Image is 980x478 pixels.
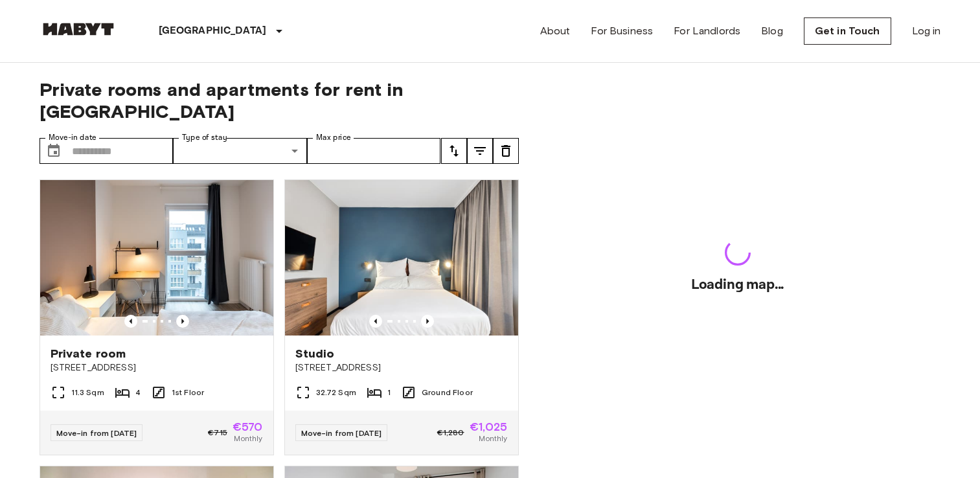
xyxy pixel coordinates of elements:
a: Get in Touch [804,17,891,45]
span: Move-in from [DATE] [56,428,137,438]
label: Max price [316,132,351,143]
a: About [540,23,571,39]
button: Previous image [176,315,189,328]
label: Type of stay [182,132,227,143]
a: For Business [591,23,653,39]
span: €570 [233,421,263,433]
button: Previous image [421,315,434,328]
a: Marketing picture of unit DE-01-12-003-01QPrevious imagePrevious imagePrivate room[STREET_ADDRESS... [40,179,274,455]
h2: Loading map... [691,276,784,294]
span: Monthly [479,433,507,444]
span: Private room [51,346,126,361]
span: 1st Floor [172,387,204,398]
button: Choose date [41,138,67,164]
button: tune [467,138,493,164]
img: Habyt [40,23,117,36]
button: tune [493,138,519,164]
span: Private rooms and apartments for rent in [GEOGRAPHIC_DATA] [40,78,519,122]
label: Move-in date [49,132,97,143]
span: Monthly [234,433,262,444]
a: For Landlords [674,23,740,39]
a: Marketing picture of unit DE-01-481-006-01Previous imagePrevious imageStudio[STREET_ADDRESS]32.72... [284,179,519,455]
button: Previous image [124,315,137,328]
span: 32.72 Sqm [316,387,356,398]
p: [GEOGRAPHIC_DATA] [159,23,267,39]
button: tune [441,138,467,164]
span: 4 [135,387,141,398]
span: [STREET_ADDRESS] [295,361,508,374]
span: €715 [208,427,227,438]
span: [STREET_ADDRESS] [51,361,263,374]
a: Log in [912,23,941,39]
span: 11.3 Sqm [71,387,104,398]
a: Blog [761,23,783,39]
span: Ground Floor [422,387,473,398]
img: Marketing picture of unit DE-01-12-003-01Q [40,180,273,336]
span: Move-in from [DATE] [301,428,382,438]
img: Marketing picture of unit DE-01-481-006-01 [285,180,518,336]
span: €1,280 [437,427,464,438]
span: Studio [295,346,335,361]
span: €1,025 [470,421,508,433]
button: Previous image [369,315,382,328]
span: 1 [387,387,391,398]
